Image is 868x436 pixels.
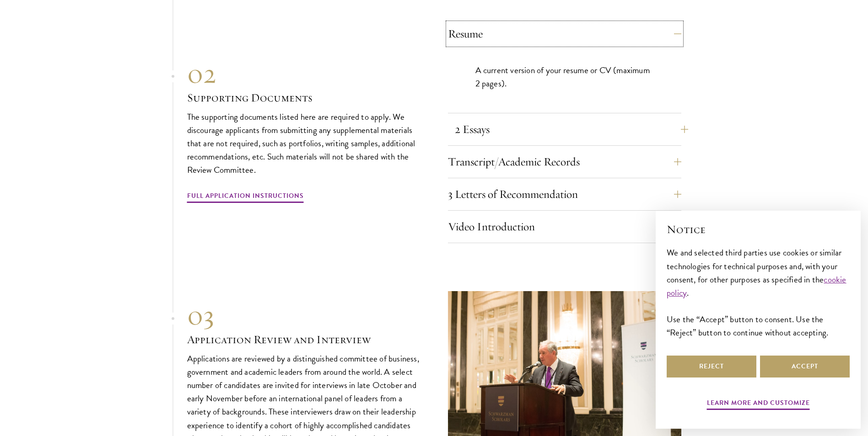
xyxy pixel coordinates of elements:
button: Transcript/Academic Records [448,151,681,173]
a: Full Application Instructions [187,190,304,204]
button: Accept [760,356,850,378]
a: cookie policy [667,273,846,299]
p: The supporting documents listed here are required to apply. We discourage applicants from submitt... [187,110,421,176]
button: Video Introduction [448,216,681,238]
button: 3 Letters of Recommendation [448,183,681,205]
button: Learn more and customize [707,397,810,411]
button: 2 Essays [455,118,688,140]
button: Resume [448,23,681,45]
h2: Notice [667,222,850,237]
p: A current version of your resume or CV (maximum 2 pages). [475,64,654,90]
h3: Supporting Documents [187,90,421,106]
h3: Application Review and Interview [187,332,421,347]
div: 02 [187,57,421,90]
button: Reject [667,356,756,378]
div: 03 [187,299,421,332]
div: We and selected third parties use cookies or similar technologies for technical purposes and, wit... [667,246,850,339]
